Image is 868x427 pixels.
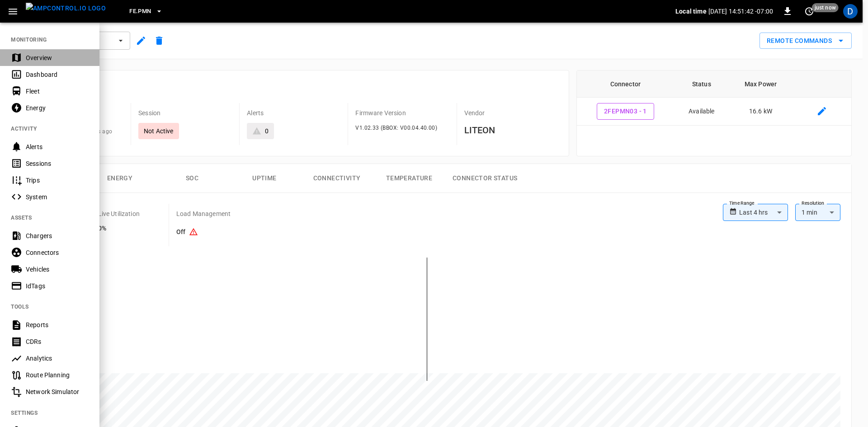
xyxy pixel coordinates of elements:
[26,103,89,113] div: Energy
[26,70,89,79] div: Dashboard
[675,7,707,16] p: Local time
[26,371,89,380] div: Route Planning
[26,176,89,185] div: Trips
[26,320,89,329] div: Reports
[26,337,89,346] div: CDRs
[26,87,89,96] div: Fleet
[26,248,89,257] div: Connectors
[708,7,773,16] p: [DATE] 14:51:42 -07:00
[26,354,89,363] div: Analytics
[26,53,89,62] div: Overview
[26,282,89,291] div: IdTags
[26,265,89,274] div: Vehicles
[26,387,89,396] div: Network Simulator
[129,6,151,17] span: FE.PMN
[26,3,106,14] img: ampcontrol.io logo
[26,231,89,240] div: Chargers
[802,4,816,19] button: set refresh interval
[26,159,89,168] div: Sessions
[26,142,89,151] div: Alerts
[843,4,858,19] div: profile-icon
[812,3,839,12] span: just now
[26,192,89,202] div: System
